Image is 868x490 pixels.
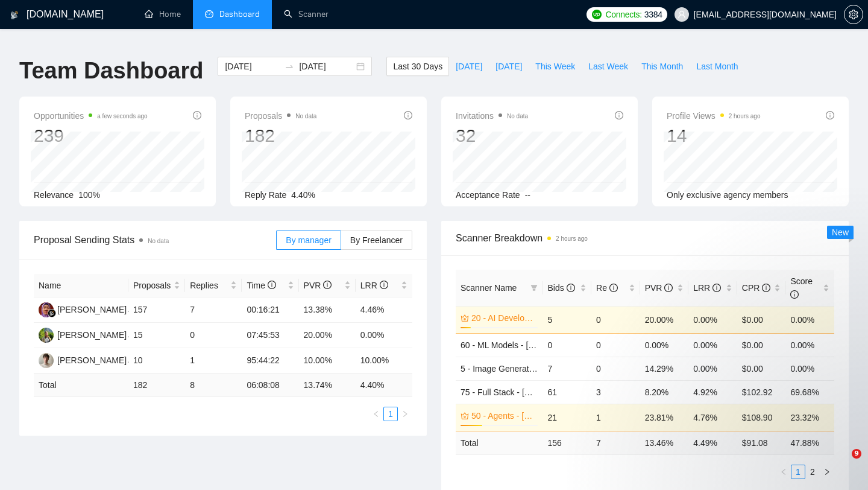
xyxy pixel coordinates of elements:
[471,311,535,325] a: 20 - AI Developer - [DATE]
[225,60,280,73] input: Start date
[547,283,574,293] span: Bids
[556,235,588,242] time: 2 hours ago
[591,306,640,333] td: 0
[299,348,356,374] td: 10.00%
[542,357,591,380] td: 7
[245,109,316,123] span: Proposals
[542,306,591,333] td: 5
[128,374,185,397] td: 182
[461,387,549,397] a: 75 - Full Stack - [DATE]
[844,10,863,19] span: setting
[852,449,861,459] span: 9
[398,407,412,421] li: Next Page
[39,355,127,364] a: OH[PERSON_NAME]
[791,465,805,479] a: 1
[644,8,662,21] span: 3384
[34,109,148,123] span: Opportunities
[693,283,721,293] span: LRR
[285,62,294,71] span: swap-right
[525,190,530,200] span: --
[806,465,819,479] a: 2
[185,323,242,348] td: 0
[461,314,469,322] span: crown
[350,235,403,245] span: By Freelancer
[398,407,412,421] button: right
[285,62,294,71] span: to
[185,348,242,374] td: 1
[145,9,181,19] a: homeHome
[356,348,412,374] td: 10.00%
[667,124,761,147] div: 14
[57,328,127,342] div: [PERSON_NAME]
[245,190,286,200] span: Reply Rate
[57,303,127,316] div: [PERSON_NAME]
[635,57,690,76] button: This Month
[304,281,332,290] span: PVR
[356,297,412,323] td: 4.46%
[242,323,298,348] td: 07:45:53
[832,227,849,237] span: New
[495,60,522,73] span: [DATE]
[640,357,689,380] td: 14.29%
[542,380,591,404] td: 61
[696,60,738,73] span: Last Month
[128,274,185,297] th: Proposals
[456,431,542,454] td: Total
[712,284,721,292] span: info-circle
[369,407,383,421] button: left
[609,284,618,292] span: info-circle
[39,302,54,317] img: SM
[737,333,786,357] td: $0.00
[39,304,127,314] a: SM[PERSON_NAME]
[592,10,602,19] img: upwork-logo.png
[640,306,689,333] td: 20.00%
[128,348,185,374] td: 10
[133,279,171,292] span: Proposals
[97,113,147,119] time: a few seconds ago
[185,297,242,323] td: 7
[820,465,834,479] button: right
[456,109,528,123] span: Invitations
[528,279,540,297] span: filter
[356,374,412,397] td: 4.40 %
[640,333,689,357] td: 0.00%
[582,57,635,76] button: Last Week
[690,57,744,76] button: Last Month
[678,10,686,19] span: user
[245,124,316,147] div: 182
[39,353,54,368] img: OH
[729,113,761,119] time: 2 hours ago
[295,113,316,119] span: No data
[776,465,791,479] li: Previous Page
[605,8,641,21] span: Connects:
[790,290,799,299] span: info-circle
[785,357,834,380] td: 0.00%
[780,468,787,476] span: left
[284,9,329,19] a: searchScanner
[190,279,228,292] span: Replies
[19,57,203,85] h1: Team Dashboard
[667,109,761,123] span: Profile Views
[449,57,489,76] button: [DATE]
[591,404,640,431] td: 1
[688,306,737,333] td: 0.00%
[299,60,354,73] input: End date
[667,190,788,200] span: Only exclusive agency members
[530,284,538,291] span: filter
[596,283,618,293] span: Re
[34,274,128,297] th: Name
[456,60,482,73] span: [DATE]
[588,60,628,73] span: Last Week
[688,357,737,380] td: 0.00%
[386,57,449,76] button: Last 30 Days
[185,274,242,297] th: Replies
[785,333,834,357] td: 0.00%
[299,323,356,348] td: 20.00%
[383,407,398,421] li: 1
[373,410,380,418] span: left
[185,374,242,397] td: 8
[567,284,575,292] span: info-circle
[299,374,356,397] td: 13.74 %
[34,232,276,247] span: Proposal Sending Stats
[34,124,148,147] div: 239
